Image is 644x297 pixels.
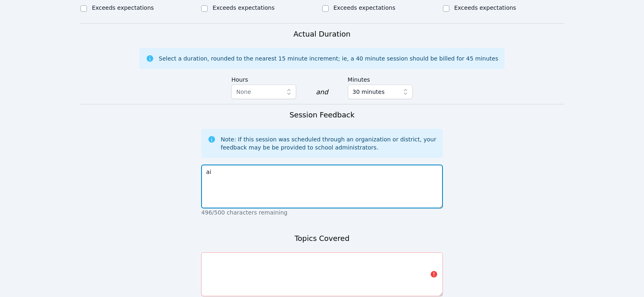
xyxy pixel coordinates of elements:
label: Exceeds expectations [454,4,516,11]
p: 496/500 characters remaining [201,208,442,217]
button: 30 minutes [348,85,413,99]
h3: Actual Duration [293,28,350,40]
div: and [316,87,328,97]
h3: Session Feedback [289,109,354,121]
div: Note: If this session was scheduled through an organization or district, your feedback may be be ... [221,135,436,152]
label: Exceeds expectations [212,4,274,11]
textarea: [PERSON_NAME] [201,165,442,208]
div: Select a duration, rounded to the nearest 15 minute increment; ie, a 40 minute session should be ... [159,54,498,63]
label: Hours [231,72,296,85]
h3: Topics Covered [295,233,349,244]
label: Exceeds expectations [92,4,154,11]
span: None [236,89,251,95]
label: Minutes [348,72,413,85]
label: Exceeds expectations [334,4,395,11]
span: 30 minutes [353,87,385,97]
button: None [231,85,296,99]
